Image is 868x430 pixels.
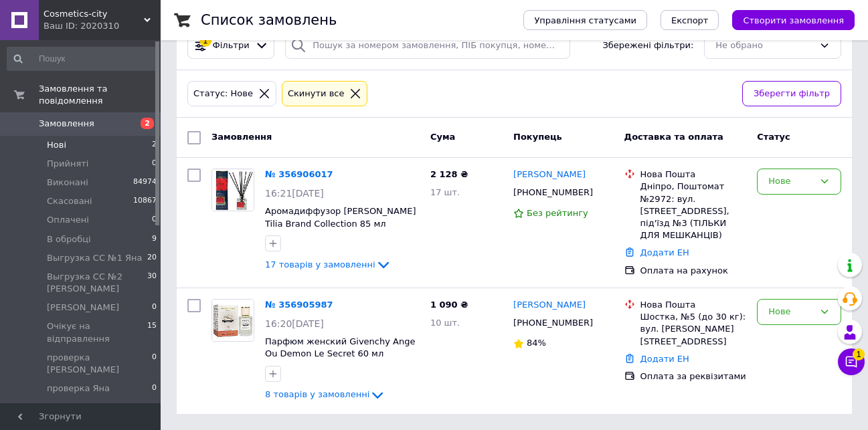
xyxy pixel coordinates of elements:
[640,354,689,364] a: Додати ЕН
[39,118,94,130] span: Замовлення
[265,169,333,179] a: № 356906017
[265,188,324,199] span: 16:21[DATE]
[211,169,254,211] a: Фото товару
[640,247,689,257] a: Додати ЕН
[47,252,143,264] span: Выгрузка СС №1 Яна
[640,169,747,181] div: Нова Пошта
[285,33,570,59] input: Пошук за номером замовлення, ПІБ покупця, номером телефону, Email, номером накладної
[719,15,855,25] a: Створити замовлення
[47,383,110,395] span: проверка Яна
[265,389,385,399] a: 8 товарів у замовленні
[212,300,254,341] img: Фото товару
[152,214,157,226] span: 0
[513,187,593,197] span: [PHONE_NUMBER]
[47,214,89,226] span: Оплачені
[265,300,333,310] a: № 356905987
[430,169,468,179] span: 2 128 ₴
[47,139,66,151] span: Нові
[47,233,91,245] span: В обробці
[430,318,460,328] span: 10 шт.
[44,8,144,20] span: Cosmetics-city
[853,347,865,359] span: 1
[838,348,865,375] button: Чат з покупцем1
[152,158,157,170] span: 0
[265,259,392,270] a: 17 товарів у замовленні
[147,271,157,295] span: 30
[147,320,157,344] span: 15
[191,87,256,101] div: Статус: Нове
[47,195,92,207] span: Скасовані
[754,87,830,101] span: Зберегти фільтр
[513,132,562,142] span: Покупець
[430,300,468,310] span: 1 090 ₴
[152,352,157,376] span: 0
[152,139,157,151] span: 2
[133,177,157,189] span: 84974
[624,132,723,142] span: Доставка та оплата
[152,401,157,413] span: 2
[265,259,375,270] span: 17 товарів у замовленні
[513,299,586,312] a: [PERSON_NAME]
[199,35,211,47] div: 1
[513,318,593,328] span: [PHONE_NUMBER]
[671,15,709,25] span: Експорт
[265,390,369,400] span: 8 товарів у замовленні
[640,265,747,277] div: Оплата на рахунок
[742,81,841,107] button: Зберегти фільтр
[212,169,254,211] img: Фото товару
[47,401,119,413] span: [PERSON_NAME]
[715,39,814,53] div: Не обрано
[640,181,747,241] div: Дніпро, Поштомат №2972: вул. [STREET_ADDRESS], під'їзд №3 (ТІЛЬКИ ДЛЯ МЕШКАНЦІВ)
[661,10,719,30] button: Експорт
[147,252,157,264] span: 20
[640,370,747,383] div: Оплата за реквізитами
[430,187,460,197] span: 17 шт.
[534,15,636,25] span: Управління статусами
[265,336,415,359] a: Парфюм женский Givenchy Ange Ou Demon Le Secret 60 мл
[265,206,416,229] a: Аромадиффузор [PERSON_NAME] Tilia Brand Collection 85 мл
[201,12,337,28] h1: Список замовлень
[527,208,588,218] span: Без рейтингу
[285,87,347,101] div: Cкинути все
[152,383,157,395] span: 0
[44,20,161,32] div: Ваш ID: 2020310
[527,338,546,348] span: 84%
[211,299,254,342] a: Фото товару
[602,39,693,52] span: Збережені фільтри:
[211,132,272,142] span: Замовлення
[47,158,88,170] span: Прийняті
[141,118,154,129] span: 2
[640,299,747,311] div: Нова Пошта
[265,318,324,329] span: 16:20[DATE]
[757,132,790,142] span: Статус
[47,302,119,314] span: [PERSON_NAME]
[430,132,455,142] span: Cума
[39,83,161,107] span: Замовлення та повідомлення
[47,352,152,376] span: проверка [PERSON_NAME]
[768,175,814,189] div: Нове
[640,311,747,348] div: Шостка, №5 (до 30 кг): вул. [PERSON_NAME][STREET_ADDRESS]
[523,10,647,30] button: Управління статусами
[152,233,157,245] span: 9
[743,15,844,25] span: Створити замовлення
[47,177,88,189] span: Виконані
[213,39,250,52] span: Фільтри
[513,169,586,181] a: [PERSON_NAME]
[133,195,157,207] span: 10867
[47,320,147,344] span: Очікує на відправлення
[152,302,157,314] span: 0
[768,305,814,319] div: Нове
[732,10,855,30] button: Створити замовлення
[47,271,147,295] span: Выгрузка СС №2 [PERSON_NAME]
[7,47,158,71] input: Пошук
